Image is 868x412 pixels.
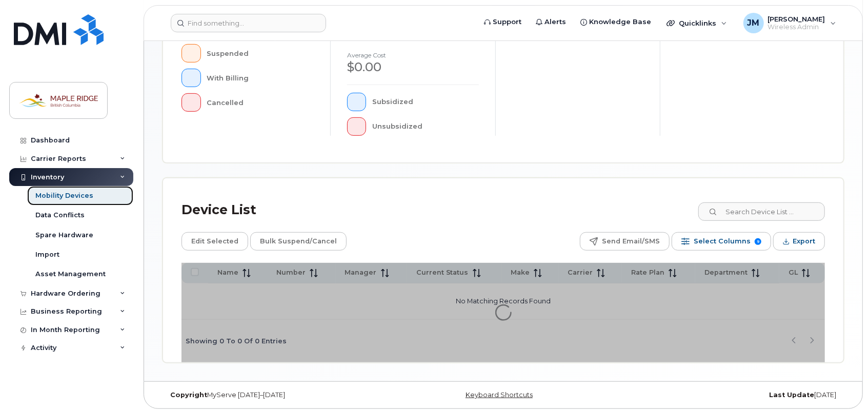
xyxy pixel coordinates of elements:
[793,234,815,249] span: Export
[493,17,521,27] span: Support
[694,234,751,249] span: Select Columns
[372,93,478,111] div: Subsidized
[617,391,844,399] div: [DATE]
[181,197,256,223] div: Device List
[163,391,390,399] div: MyServe [DATE]–[DATE]
[181,232,248,251] button: Edit Selected
[529,12,573,32] a: Alerts
[755,238,761,245] span: 9
[544,17,566,27] span: Alerts
[659,13,734,33] div: Quicklinks
[250,232,347,251] button: Bulk Suspend/Cancel
[372,117,478,136] div: Unsubsidized
[769,391,814,399] strong: Last Update
[347,52,479,58] h4: Average cost
[768,23,825,31] span: Wireless Admin
[589,17,651,27] span: Knowledge Base
[736,13,843,33] div: Jeff Melanson
[171,14,326,32] input: Find something...
[698,202,825,221] input: Search Device List ...
[191,234,238,249] span: Edit Selected
[207,44,314,63] div: Suspended
[260,234,337,249] span: Bulk Suspend/Cancel
[602,234,660,249] span: Send Email/SMS
[170,391,207,399] strong: Copyright
[773,232,825,251] button: Export
[748,17,760,29] span: JM
[580,232,670,251] button: Send Email/SMS
[477,12,529,32] a: Support
[672,232,771,251] button: Select Columns 9
[207,69,314,87] div: With Billing
[679,19,716,27] span: Quicklinks
[207,93,314,112] div: Cancelled
[768,15,825,23] span: [PERSON_NAME]
[466,391,533,399] a: Keyboard Shortcuts
[347,58,479,76] div: $0.00
[573,12,658,32] a: Knowledge Base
